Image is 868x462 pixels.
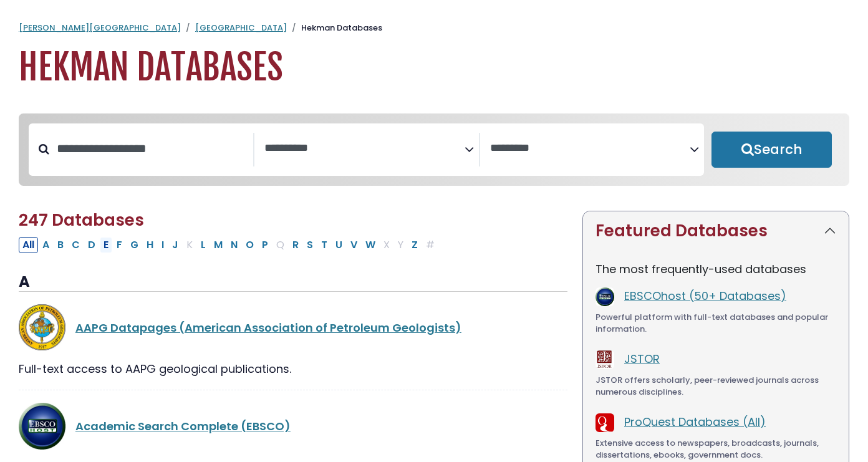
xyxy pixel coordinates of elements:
div: Extensive access to newspapers, broadcasts, journals, dissertations, ebooks, government docs. [596,437,836,461]
a: AAPG Datapages (American Association of Petroleum Geologists) [75,320,461,335]
a: Academic Search Complete (EBSCO) [75,418,291,434]
button: Filter Results N [227,237,241,253]
button: Filter Results V [347,237,361,253]
div: Powerful platform with full-text databases and popular information. [596,311,836,335]
button: Filter Results W [362,237,379,253]
a: JSTOR [624,351,660,367]
button: Submit for Search Results [711,132,832,168]
button: Filter Results H [143,237,157,253]
textarea: Search [490,142,690,155]
button: Filter Results E [100,237,112,253]
button: Filter Results P [258,237,272,253]
nav: breadcrumb [19,22,849,34]
button: Filter Results F [113,237,126,253]
button: Filter Results I [158,237,168,253]
p: The most frequently-used databases [596,261,836,277]
button: Filter Results D [84,237,99,253]
a: [GEOGRAPHIC_DATA] [195,22,287,34]
button: Filter Results R [289,237,302,253]
button: Filter Results M [210,237,226,253]
nav: Search filters [19,113,849,186]
span: 247 Databases [19,209,144,231]
h3: A [19,273,567,292]
button: Featured Databases [583,211,849,251]
div: Full-text access to AAPG geological publications. [19,360,567,377]
button: Filter Results G [127,237,142,253]
div: JSTOR offers scholarly, peer-reviewed journals across numerous disciplines. [596,374,836,398]
button: Filter Results Z [408,237,422,253]
button: Filter Results B [54,237,67,253]
button: Filter Results T [317,237,331,253]
button: Filter Results O [242,237,258,253]
button: Filter Results S [303,237,317,253]
button: Filter Results U [332,237,346,253]
li: Hekman Databases [287,22,382,34]
a: [PERSON_NAME][GEOGRAPHIC_DATA] [19,22,181,34]
button: Filter Results L [197,237,210,253]
div: Alpha-list to filter by first letter of database name [19,236,440,252]
a: EBSCOhost (50+ Databases) [624,288,786,304]
input: Search database by title or keyword [49,138,253,159]
a: ProQuest Databases (All) [624,414,766,430]
button: All [19,237,38,253]
button: Filter Results C [68,237,84,253]
h1: Hekman Databases [19,47,849,89]
textarea: Search [264,142,465,155]
button: Filter Results A [39,237,53,253]
button: Filter Results J [168,237,182,253]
